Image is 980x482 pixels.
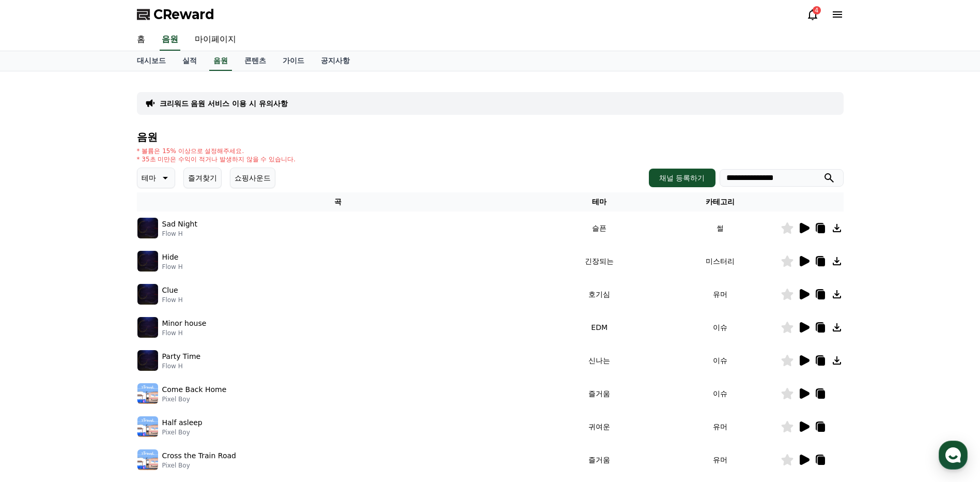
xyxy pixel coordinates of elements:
[162,351,201,362] p: Party Time
[539,410,660,443] td: 귀여운
[539,344,660,377] td: 신나는
[137,449,158,470] img: music
[137,350,158,371] img: music
[649,169,715,187] button: 채널 등록하기
[174,51,205,71] a: 실적
[137,131,844,143] h4: 음원
[274,51,313,71] a: 가이드
[162,318,207,329] p: Minor house
[162,395,227,403] p: Pixel Boy
[3,328,68,354] a: 홈
[137,317,158,338] img: music
[137,192,539,212] th: 곡
[660,377,781,410] td: 이슈
[137,383,158,404] img: music
[153,6,214,23] span: CReward
[129,29,153,51] a: 홈
[33,343,39,352] span: 홈
[183,168,222,188] button: 즐겨찾기
[660,212,781,245] td: 썰
[137,284,158,305] img: music
[236,51,274,71] a: 콘텐츠
[137,147,296,155] p: * 볼륨은 15% 이상으로 설정해주세요.
[806,8,819,21] a: 4
[660,311,781,344] td: 이슈
[813,6,821,14] div: 4
[660,344,781,377] td: 이슈
[142,171,156,185] p: 테마
[186,29,244,51] a: 마이페이지
[313,51,358,71] a: 공지사항
[68,328,133,354] a: 대화
[660,192,781,212] th: 카테고리
[160,29,180,51] a: 음원
[137,218,158,238] img: music
[162,285,178,296] p: Clue
[162,384,227,395] p: Come Back Home
[162,263,183,271] p: Flow H
[162,230,197,238] p: Flow H
[209,51,232,71] a: 음원
[539,443,660,476] td: 즐거움
[539,377,660,410] td: 즐거움
[133,328,198,354] a: 설정
[660,245,781,278] td: 미스터리
[137,416,158,437] img: music
[539,278,660,311] td: 호기심
[137,155,296,163] p: * 35초 미만은 수익이 적거나 발생하지 않을 수 있습니다.
[137,251,158,272] img: music
[660,410,781,443] td: 유머
[539,245,660,278] td: 긴장되는
[230,168,275,188] button: 쇼핑사운드
[160,98,288,109] a: 크리워드 음원 서비스 이용 시 유의사항
[660,278,781,311] td: 유머
[162,417,203,428] p: Half asleep
[137,6,214,23] a: CReward
[137,168,175,188] button: 테마
[160,343,172,352] span: 설정
[162,450,236,461] p: Cross the Train Road
[539,192,660,212] th: 테마
[162,219,197,230] p: Sad Night
[162,252,179,263] p: Hide
[162,362,201,370] p: Flow H
[162,329,207,337] p: Flow H
[539,311,660,344] td: EDM
[162,461,236,470] p: Pixel Boy
[660,443,781,476] td: 유머
[95,344,107,352] span: 대화
[539,212,660,245] td: 슬픈
[129,51,174,71] a: 대시보드
[162,296,183,304] p: Flow H
[162,428,203,436] p: Pixel Boy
